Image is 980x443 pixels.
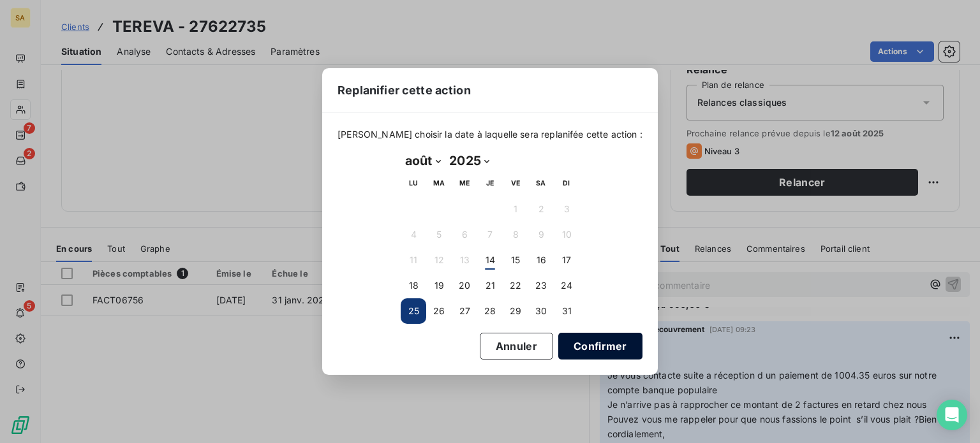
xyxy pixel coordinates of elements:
[528,247,554,273] button: 16
[554,273,579,298] button: 24
[426,247,452,273] button: 12
[426,171,452,196] th: mardi
[554,247,579,273] button: 17
[937,400,967,430] div: Open Intercom Messenger
[528,298,554,324] button: 30
[554,196,579,222] button: 3
[426,298,452,324] button: 26
[558,333,642,359] button: Confirmer
[503,247,528,273] button: 15
[528,196,554,222] button: 2
[401,273,426,298] button: 18
[503,171,528,196] th: vendredi
[452,222,477,247] button: 6
[401,298,426,324] button: 25
[401,222,426,247] button: 4
[503,298,528,324] button: 29
[426,222,452,247] button: 5
[338,128,642,141] span: [PERSON_NAME] choisir la date à laquelle sera replanifée cette action :
[503,273,528,298] button: 22
[477,222,503,247] button: 7
[452,298,477,324] button: 27
[401,171,426,196] th: lundi
[528,171,554,196] th: samedi
[452,171,477,196] th: mercredi
[503,222,528,247] button: 8
[503,196,528,222] button: 1
[338,82,471,99] span: Replanifier cette action
[554,171,579,196] th: dimanche
[528,222,554,247] button: 9
[528,273,554,298] button: 23
[554,298,579,324] button: 31
[401,247,426,273] button: 11
[452,273,477,298] button: 20
[452,247,477,273] button: 13
[480,333,553,359] button: Annuler
[477,273,503,298] button: 21
[554,222,579,247] button: 10
[477,247,503,273] button: 14
[477,298,503,324] button: 28
[426,273,452,298] button: 19
[477,171,503,196] th: jeudi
